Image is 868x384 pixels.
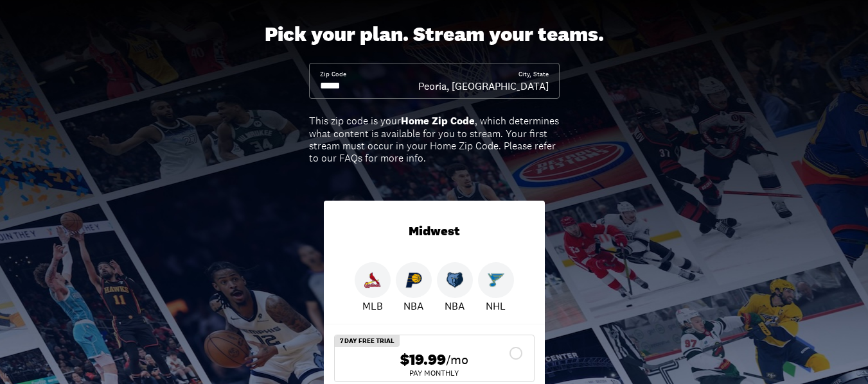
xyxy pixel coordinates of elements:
p: MLB [362,298,383,313]
img: Cardinals [364,272,381,288]
div: Peoria, [GEOGRAPHIC_DATA] [418,79,549,93]
div: This zip code is your , which determines what content is available for you to stream. Your first ... [309,115,560,164]
p: NHL [486,298,506,313]
p: NBA [403,298,423,313]
div: Zip Code [320,70,346,79]
span: $19.99 [400,351,446,369]
img: Pacers [405,272,422,288]
b: Home Zip Code [401,114,475,128]
div: Pay Monthly [345,369,524,377]
p: NBA [445,298,465,313]
img: Grizzlies [447,272,463,288]
img: Blues [488,272,504,288]
div: 7 Day Free Trial [335,335,400,347]
span: /mo [446,351,468,369]
div: Midwest [324,201,545,262]
div: Pick your plan. Stream your teams. [265,22,604,47]
div: City, State [518,70,549,79]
